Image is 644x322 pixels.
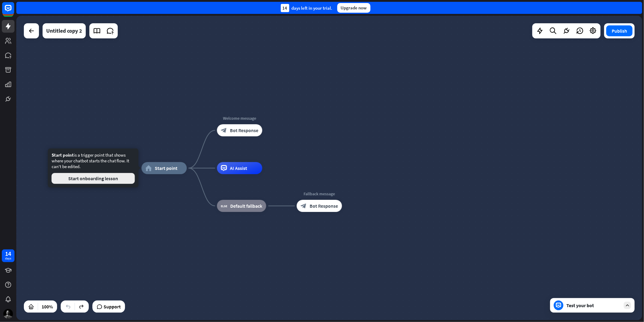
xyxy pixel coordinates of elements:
button: Start onboarding lesson [52,173,135,184]
a: 14 days [2,249,14,262]
span: Bot Response [230,127,258,133]
span: Start point [52,152,74,158]
div: Test your bot [566,302,621,308]
span: Bot Response [310,203,338,209]
div: 100% [40,302,55,311]
div: 14 [281,4,289,12]
div: is a trigger point that shows where your chatbot starts the chat flow. It can't be edited. [52,152,135,184]
span: AI Assist [230,165,247,171]
i: home_2 [146,165,152,171]
div: 14 [5,251,11,256]
span: Support [104,302,121,311]
i: block_bot_response [301,203,307,209]
div: days [5,256,11,261]
i: block_fallback [221,203,227,209]
div: Upgrade now [337,3,370,13]
div: Untitled copy 2 [46,23,82,38]
div: Fallback message [292,191,347,197]
span: Start point [155,165,178,171]
i: block_bot_response [221,127,227,133]
button: Publish [606,25,633,36]
div: days left in your trial. [281,4,332,12]
div: Welcome message [213,115,267,121]
button: Open LiveChat chat widget [5,2,23,21]
span: Default fallback [230,203,262,209]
